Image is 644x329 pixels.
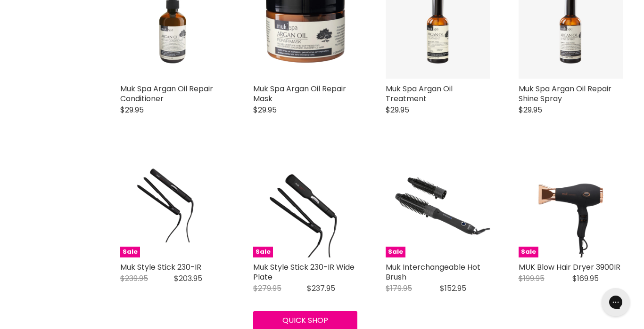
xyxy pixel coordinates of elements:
a: Muk Style Stick 230-IR [120,262,201,273]
span: Sale [253,247,273,257]
span: $239.95 [120,273,148,284]
span: $179.95 [386,283,412,294]
a: Muk Spa Argan Oil Repair Conditioner [120,83,213,104]
img: Muk Style Stick 230-IR Wide Plate [253,153,358,258]
span: $29.95 [519,104,542,115]
img: Muk Style Stick 230-IR [120,153,225,258]
a: Muk Spa Argan Oil Repair Mask [253,83,346,104]
span: $29.95 [253,104,277,115]
a: Muk Style Stick 230-IR Wide Plate [253,262,355,282]
a: Muk Interchangeable Hot Brush [386,262,480,282]
a: Muk Spa Argan Oil Treatment [386,83,453,104]
a: MUK Blow Hair Dryer 3900IR [519,262,620,273]
a: MUK Blow Hair Dryer 3900IR MUK Blow Hair Dryer 3900IR Sale [519,153,623,258]
a: Muk Style Stick 230-IR Wide Plate Sale [253,153,358,258]
span: $237.95 [307,283,335,294]
span: $279.95 [253,283,281,294]
span: $152.95 [440,283,466,294]
iframe: Gorgias live chat messenger [597,285,635,320]
span: $169.95 [572,273,599,284]
a: Muk Style Stick 230-IR Sale [120,153,225,258]
span: Sale [519,247,538,257]
span: $203.95 [174,273,202,284]
span: $199.95 [519,273,545,284]
a: Muk Interchangeable Hot Brush Sale [386,153,490,258]
span: $29.95 [386,104,409,115]
span: $29.95 [120,104,144,115]
img: Muk Interchangeable Hot Brush [386,153,490,258]
img: MUK Blow Hair Dryer 3900IR [519,153,623,258]
span: Sale [386,247,405,257]
a: Muk Spa Argan Oil Repair Shine Spray [519,83,611,104]
span: Sale [120,247,140,257]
